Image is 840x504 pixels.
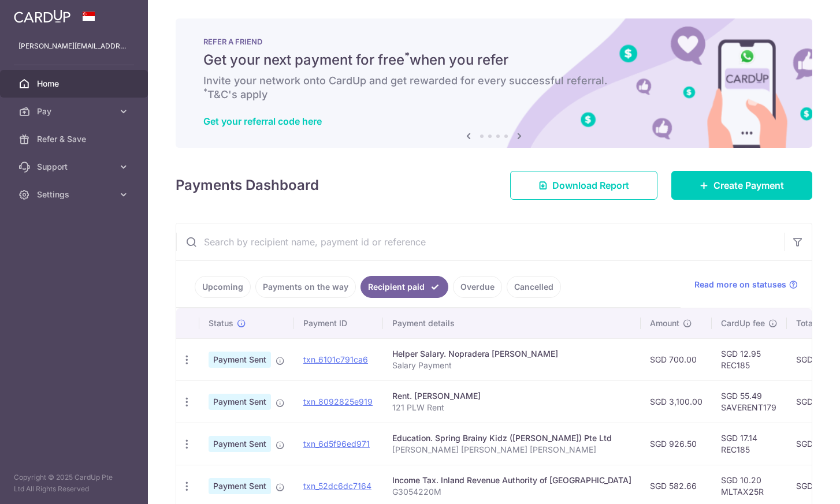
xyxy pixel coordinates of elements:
[712,338,787,380] td: SGD 12.95 REC185
[209,436,271,452] span: Payment Sent
[203,37,785,46] p: REFER A FRIEND
[641,380,712,423] td: SGD 3,100.00
[641,423,712,465] td: SGD 926.50
[176,175,319,196] h4: Payments Dashboard
[203,51,785,69] h5: Get your next payment for free when you refer
[392,432,631,444] div: Education. Spring Brainy Kidz ([PERSON_NAME]) Pte Ltd
[552,178,629,192] span: Download Report
[392,475,631,486] div: Income Tax. Inland Revenue Authority of [GEOGRAPHIC_DATA]
[510,171,657,200] a: Download Report
[18,40,129,52] p: [PERSON_NAME][EMAIL_ADDRESS][PERSON_NAME][DOMAIN_NAME]
[176,223,784,260] input: Search by recipient name, payment id or reference
[712,380,787,423] td: SGD 55.49 SAVERENT179
[209,318,233,329] span: Status
[694,279,798,290] a: Read more on statuses
[453,276,502,298] a: Overdue
[383,308,641,338] th: Payment details
[203,115,322,127] a: Get your referral code here
[392,444,631,456] p: [PERSON_NAME] [PERSON_NAME] [PERSON_NAME]
[392,402,631,413] p: 121 PLW Rent
[392,348,631,360] div: Helper Salary. Nopradera [PERSON_NAME]
[37,189,113,200] span: Settings
[712,423,787,465] td: SGD 17.14 REC185
[713,178,784,192] span: Create Payment
[209,352,271,368] span: Payment Sent
[303,397,373,406] a: txn_8092825e919
[303,481,371,491] a: txn_52dc6dc7164
[14,9,70,23] img: CardUp
[507,276,561,298] a: Cancelled
[37,78,113,89] span: Home
[37,161,113,173] span: Support
[37,133,113,145] span: Refer & Save
[392,360,631,371] p: Salary Payment
[255,276,356,298] a: Payments on the way
[209,478,271,494] span: Payment Sent
[641,338,712,380] td: SGD 700.00
[650,318,679,329] span: Amount
[195,276,251,298] a: Upcoming
[671,171,812,200] a: Create Payment
[694,279,786,290] span: Read more on statuses
[303,354,368,364] a: txn_6101c791ca6
[360,276,448,298] a: Recipient paid
[392,486,631,498] p: G3054220M
[209,394,271,410] span: Payment Sent
[294,308,383,338] th: Payment ID
[392,390,631,402] div: Rent. [PERSON_NAME]
[176,18,812,148] img: RAF banner
[796,318,834,329] span: Total amt.
[203,74,785,102] h6: Invite your network onto CardUp and get rewarded for every successful referral. T&C's apply
[303,439,370,449] a: txn_6d5f96ed971
[721,318,765,329] span: CardUp fee
[765,469,828,498] iframe: Opens a widget where you can find more information
[37,106,113,117] span: Pay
